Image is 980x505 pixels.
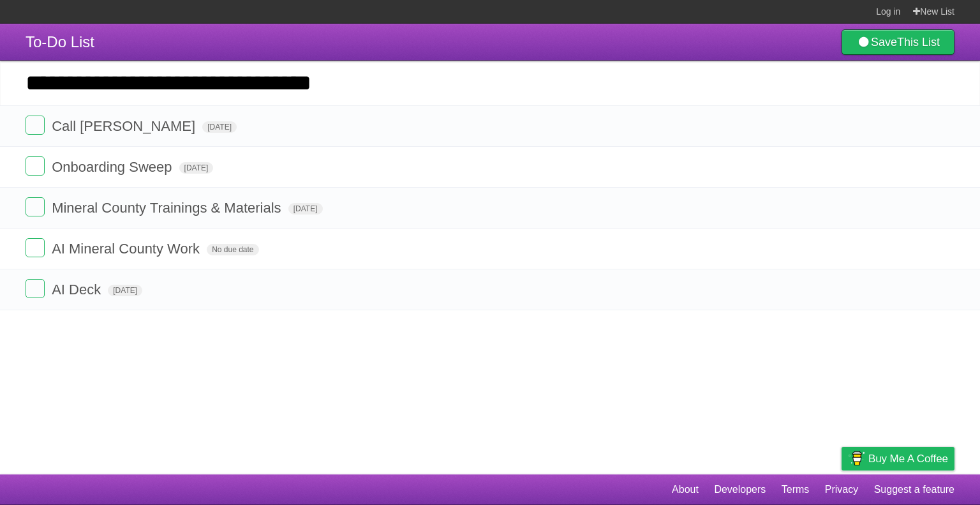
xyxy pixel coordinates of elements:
[842,29,954,55] a: SaveThis List
[26,238,45,257] label: Done
[52,200,284,216] span: Mineral County Trainings & Materials
[877,279,901,300] label: Star task
[52,159,175,175] span: Onboarding Sweep
[877,156,901,177] label: Star task
[26,33,94,50] span: To-Do List
[782,478,810,502] a: Terms
[288,203,323,215] span: [DATE]
[825,478,858,502] a: Privacy
[207,244,258,255] span: No due date
[672,478,699,502] a: About
[179,162,214,174] span: [DATE]
[868,448,948,470] span: Buy me a coffee
[897,36,940,49] b: This List
[714,478,766,502] a: Developers
[26,156,45,176] label: Done
[877,238,901,259] label: Star task
[202,121,237,133] span: [DATE]
[26,279,45,298] label: Done
[874,478,954,502] a: Suggest a feature
[848,448,865,469] img: Buy me a coffee
[842,447,954,471] a: Buy me a coffee
[108,285,142,296] span: [DATE]
[26,116,45,135] label: Done
[52,118,198,134] span: Call [PERSON_NAME]
[877,116,901,137] label: Star task
[52,241,203,257] span: AI Mineral County Work
[26,197,45,216] label: Done
[52,282,104,298] span: AI Deck
[877,197,901,218] label: Star task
